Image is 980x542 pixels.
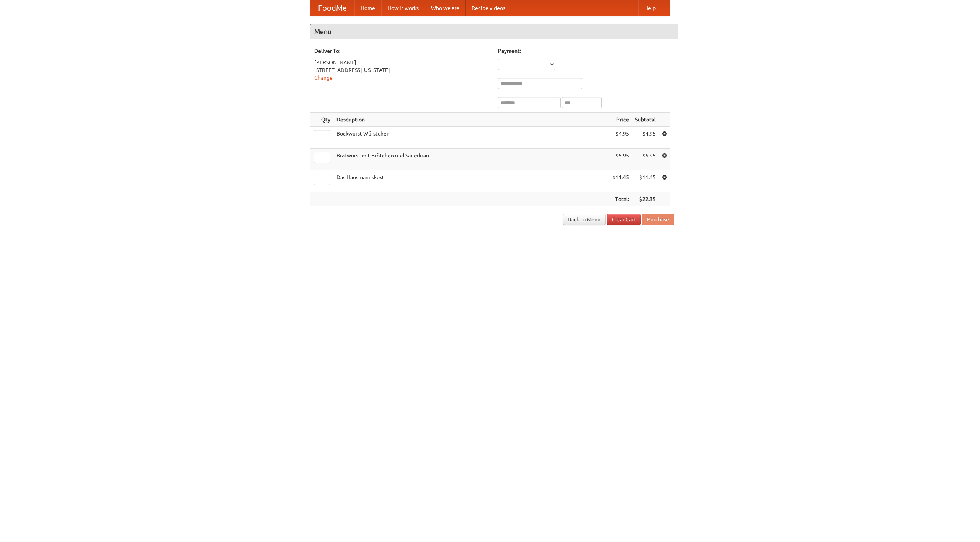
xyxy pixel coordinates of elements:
[607,214,641,225] a: Clear Cart
[310,0,354,16] a: FoodMe
[465,0,511,16] a: Recipe videos
[310,113,333,127] th: Qty
[632,149,659,170] td: $5.95
[314,66,490,74] div: [STREET_ADDRESS][US_STATE]
[498,47,674,55] h5: Payment:
[310,24,678,39] h4: Menu
[609,149,632,170] td: $5.95
[632,170,659,192] td: $11.45
[333,113,609,127] th: Description
[314,75,333,81] a: Change
[632,113,659,127] th: Subtotal
[425,0,465,16] a: Who we are
[381,0,425,16] a: How it works
[609,170,632,192] td: $11.45
[632,192,659,206] th: $22.35
[333,170,609,192] td: Das Hausmannskost
[609,192,632,206] th: Total:
[632,127,659,149] td: $4.95
[563,214,606,225] a: Back to Menu
[314,47,490,55] h5: Deliver To:
[314,59,490,66] div: [PERSON_NAME]
[638,0,662,16] a: Help
[609,113,632,127] th: Price
[333,149,609,170] td: Bratwurst mit Brötchen und Sauerkraut
[354,0,381,16] a: Home
[609,127,632,149] td: $4.95
[642,214,674,225] button: Purchase
[333,127,609,149] td: Bockwurst Würstchen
